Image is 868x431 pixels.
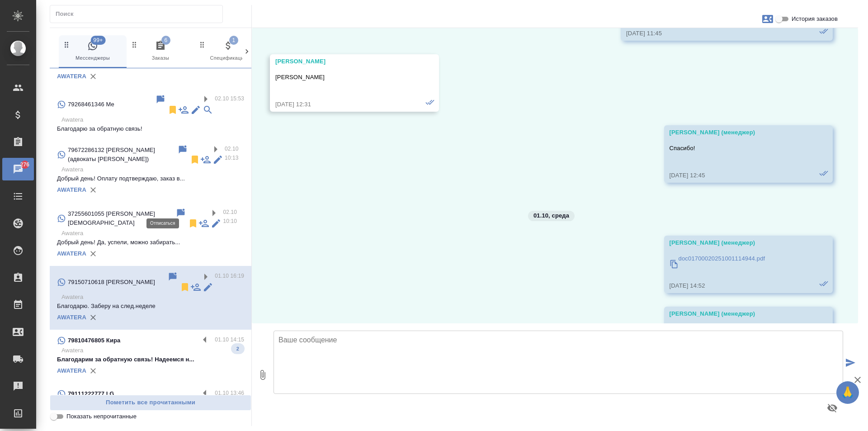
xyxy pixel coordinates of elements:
[56,8,222,20] input: Поиск
[61,229,244,238] p: Awatera
[50,139,251,203] div: 79672286132 [PERSON_NAME] (адвокаты [PERSON_NAME])02.10 10:13AwateraДобрый день! Оплату подтвержд...
[50,202,251,266] div: 37255601055 [PERSON_NAME][DEMOGRAPHIC_DATA]02.10 10:10AwateraДобрый день! Да, успели, можно забир...
[50,89,251,139] div: 79268461346 Me02.10 15:53AwateraБлагодарю за обратную связь!
[836,381,859,404] button: 🙏
[203,282,213,293] div: Редактировать контакт
[55,398,246,408] span: Пометить все прочитанными
[57,174,244,183] p: Добрый день! Оплату подтверждаю, заказ в...
[167,104,178,115] svg: Отписаться
[670,144,802,153] p: Спасибо!
[200,154,211,165] div: Подписать на чат другого
[50,383,251,423] div: 79111222777 I.G01.10 13:46AwateraБлагодарю Вас!20
[275,57,407,66] div: [PERSON_NAME]
[66,412,137,421] span: Показать непрочитанные
[215,388,244,398] p: 01.10 13:46
[68,389,114,398] p: 79111222777 I.G
[177,144,188,155] div: Пометить непрочитанным
[130,40,191,62] span: Заказы
[231,344,245,353] span: 2
[229,36,238,45] span: 1
[68,336,120,345] p: 79810476805 Кира
[190,104,201,115] div: Редактировать контакт
[670,252,802,277] a: doc01700020251001114944.pdf
[679,254,765,263] p: doc01700020251001114944.pdf
[211,218,222,229] div: Редактировать контакт
[188,218,198,229] svg: Отписаться
[840,383,855,402] span: 🙏
[86,311,100,324] button: Удалить привязку
[130,40,139,49] svg: Зажми и перетащи, чтобы поменять порядок вкладок
[2,158,34,180] a: 276
[792,14,838,24] span: История заказов
[223,208,244,226] p: 02.10 10:10
[757,8,778,30] button: Заявки
[61,293,244,302] p: Awatera
[670,238,802,247] div: [PERSON_NAME] (менеджер)
[57,302,244,311] p: Благодарю. Заберу на след.неделе
[161,36,170,45] span: 6
[15,160,35,169] span: 276
[57,355,244,364] p: Благодарим за обратную связь! Надеемся н...
[225,144,244,162] p: 02.10 10:13
[626,29,801,38] div: [DATE] 11:45
[203,104,213,115] div: Привязать клиента
[57,124,244,133] p: Благодарю за обратную связь!
[167,271,178,282] div: Пометить непрочитанным
[215,271,244,280] p: 01.10 16:19
[533,211,569,220] p: 01.10, среда
[86,247,100,260] button: Удалить привязку
[190,282,201,293] div: Подписать на чат другого
[57,238,244,247] p: Добрый день! Да, успели, можно забирать...
[57,250,86,257] a: AWATERA
[61,165,244,174] p: Awatera
[175,208,186,218] div: Пометить непрочитанным
[212,154,223,165] div: Редактировать контакт
[670,128,802,137] div: [PERSON_NAME] (менеджер)
[670,171,802,180] div: [DATE] 12:45
[178,104,189,115] div: Подписать на чат другого
[86,364,100,378] button: Удалить привязку
[68,209,175,227] p: 37255601055 [PERSON_NAME][DEMOGRAPHIC_DATA]
[50,330,251,383] div: 79810476805 Кира01.10 14:15AwateraБлагодарим за обратную связь! Надеемся н...2AWATERA
[62,40,71,49] svg: Зажми и перетащи, чтобы поменять порядок вкладок
[198,40,259,62] span: Спецификации
[68,100,114,109] p: 79268461346 Me
[821,397,843,419] button: Предпросмотр
[50,266,251,330] div: 79150710618 [PERSON_NAME]01.10 16:19AwateraБлагодарю. Заберу на след.неделеAWATERA
[670,281,802,290] div: [DATE] 14:52
[670,309,802,318] div: [PERSON_NAME] (менеджер)
[189,154,200,165] svg: Отписаться
[215,335,244,344] p: 01.10 14:15
[68,146,177,164] p: 79672286132 [PERSON_NAME] (адвокаты [PERSON_NAME])
[57,186,86,193] a: AWATERA
[86,183,100,197] button: Удалить привязку
[155,94,166,105] div: Пометить непрочитанным
[275,100,407,109] div: [DATE] 12:31
[275,73,407,82] p: [PERSON_NAME]
[68,278,155,287] p: 79150710618 [PERSON_NAME]
[61,115,244,124] p: Awatera
[57,73,86,80] a: AWATERA
[198,40,207,49] svg: Зажми и перетащи, чтобы поменять порядок вкладок
[198,218,209,229] div: Подписать на чат другого
[90,36,105,45] span: 99+
[215,94,244,103] p: 02.10 15:53
[57,314,86,321] a: AWATERA
[86,70,100,83] button: Удалить привязку
[50,395,251,411] button: Пометить все прочитанными
[57,367,86,374] a: AWATERA
[62,40,123,62] span: Мессенджеры
[61,346,244,355] p: Awatera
